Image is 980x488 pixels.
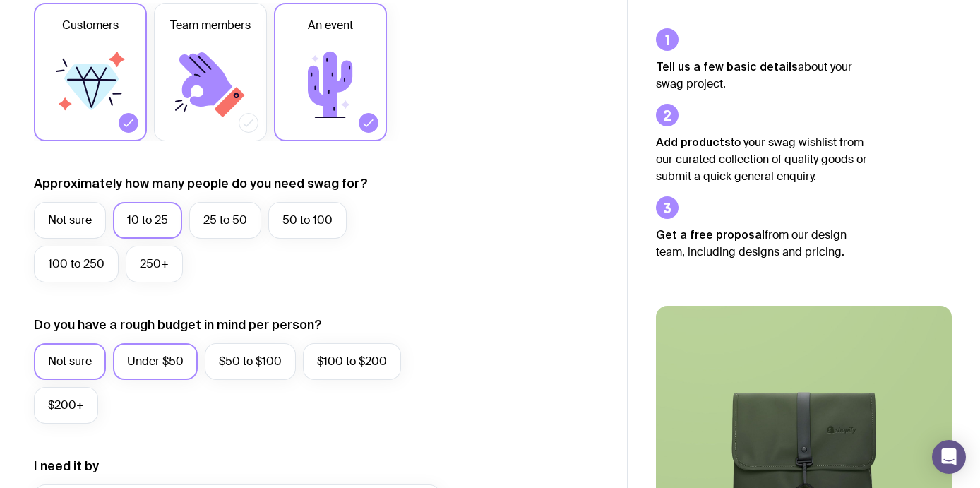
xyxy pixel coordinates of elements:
label: 25 to 50 [189,202,261,239]
p: from our design team, including designs and pricing. [656,226,868,261]
label: 50 to 100 [268,202,347,239]
span: Team members [170,17,251,34]
label: Under $50 [113,343,198,380]
strong: Tell us a few basic details [656,60,798,73]
label: Do you have a rough budget in mind per person? [34,316,322,333]
label: Not sure [34,202,106,239]
strong: Get a free proposal [656,228,765,241]
label: 250+ [126,246,183,282]
label: Not sure [34,343,106,380]
label: $100 to $200 [303,343,401,380]
strong: Add products [656,136,731,148]
label: $200+ [34,387,98,424]
p: about your swag project. [656,58,868,93]
label: 100 to 250 [34,246,119,282]
span: Customers [62,17,119,34]
label: 10 to 25 [113,202,182,239]
p: to your swag wishlist from our curated collection of quality goods or submit a quick general enqu... [656,133,868,185]
label: I need it by [34,458,99,475]
label: Approximately how many people do you need swag for? [34,175,368,192]
span: An event [308,17,353,34]
label: $50 to $100 [205,343,296,380]
div: Open Intercom Messenger [932,440,966,474]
